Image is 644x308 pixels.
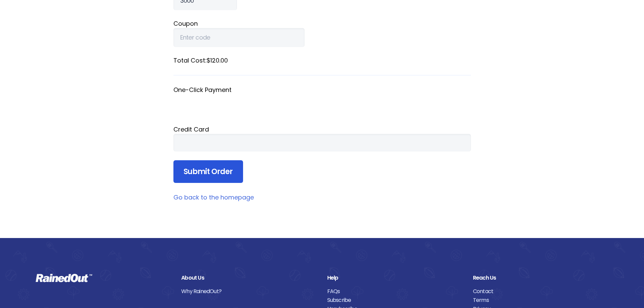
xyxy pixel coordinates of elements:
a: Go back to the homepage [173,193,254,202]
input: Enter code [173,28,305,47]
div: Reach Us [473,274,609,282]
label: Coupon [173,19,471,28]
fieldset: One-Click Payment [173,86,471,116]
div: Help [327,274,463,282]
a: Contact [473,287,609,296]
label: Total Cost: $120.00 [173,56,471,65]
iframe: Secure card payment input frame [180,139,464,146]
a: FAQs [327,287,463,296]
div: About Us [181,274,317,282]
a: Terms [473,296,609,305]
iframe: Secure payment button frame [173,94,471,116]
a: Subscribe [327,296,463,305]
input: Submit Order [173,160,243,183]
div: Credit Card [173,125,471,134]
a: Why RainedOut? [181,287,317,296]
